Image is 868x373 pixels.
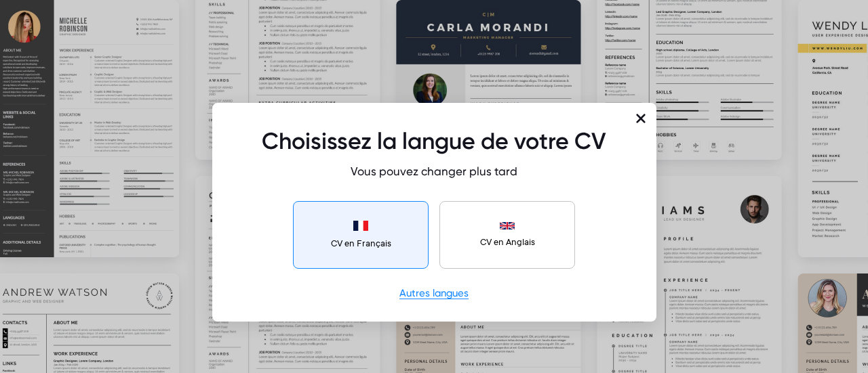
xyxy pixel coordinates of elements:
[439,201,575,269] button: CV en Anglais
[331,238,391,249] span: CV en Français
[262,126,606,158] p: Choisissez la langue de votre CV
[480,236,535,248] span: CV en Anglais
[500,222,515,229] img: en.svg
[395,285,473,301] button: Autres langues
[399,287,469,299] span: Autres langues
[351,163,517,179] p: Vous pouvez changer plus tard
[353,221,368,231] img: fr.svg
[293,201,429,269] button: CV en Français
